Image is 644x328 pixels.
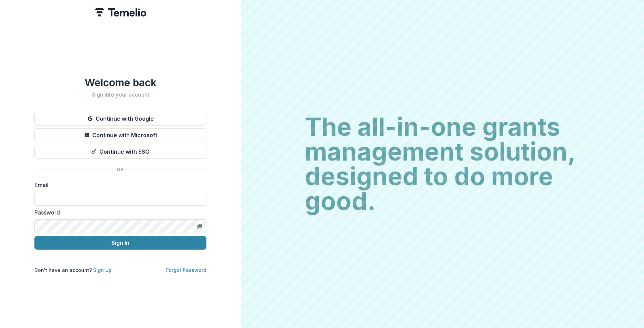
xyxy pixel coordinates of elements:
p: Don't have an account? [34,266,112,274]
button: Continue with SSO [34,145,206,158]
a: Forgot Password [166,267,206,273]
button: Toggle password visibility [194,221,205,232]
button: Continue with Microsoft [34,128,206,142]
button: Continue with Google [34,112,206,125]
label: Password [34,208,202,217]
img: Temelio [95,8,146,17]
a: Sign Up [93,267,112,273]
h2: Sign into your account [34,91,206,98]
button: Sign In [34,236,206,250]
h1: Welcome back [34,76,206,89]
label: Email [34,181,202,189]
